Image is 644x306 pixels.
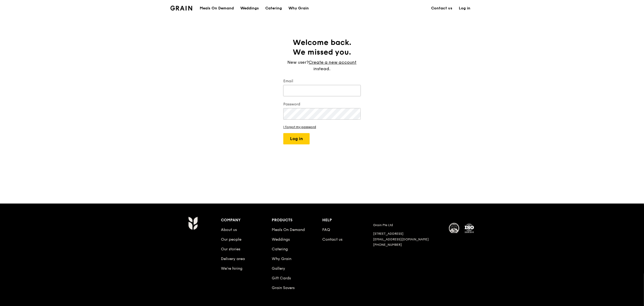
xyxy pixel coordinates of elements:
div: Grain Pte Ltd [373,223,442,227]
label: Password [283,102,361,107]
a: Create a new account [309,59,357,66]
a: Meals On Demand [272,227,305,232]
div: Meals On Demand [200,0,234,16]
a: Weddings [272,237,290,242]
a: Contact us [323,237,343,242]
div: [STREET_ADDRESS] [373,232,442,236]
a: Why Grain [272,257,291,261]
div: Products [272,216,323,224]
a: About us [221,227,237,232]
img: Grain [188,216,198,230]
a: Our people [221,237,241,242]
h1: Welcome back. We missed you. [283,38,361,57]
a: Log in [456,0,474,16]
a: We’re hiring [221,266,242,271]
span: instead. [314,66,331,71]
img: Grain [170,6,192,10]
div: Catering [265,0,282,16]
a: Gift Cards [272,276,291,280]
a: I forgot my password [283,125,361,129]
a: FAQ [323,227,330,232]
button: Log in [283,133,310,144]
a: Grain Savers [272,286,295,290]
span: New user? [288,60,309,65]
img: ISO Certified [464,223,475,234]
img: MUIS Halal Certified [449,223,460,234]
div: Company [221,216,272,224]
a: Catering [272,247,288,251]
div: Weddings [240,0,259,16]
a: Why Grain [285,0,312,16]
a: Gallery [272,266,285,271]
a: Contact us [428,0,456,16]
a: [PHONE_NUMBER] [373,243,402,247]
div: Why Grain [288,0,309,16]
a: Delivery area [221,257,245,261]
label: Email [283,79,361,84]
a: [EMAIL_ADDRESS][DOMAIN_NAME] [373,237,429,241]
a: Catering [262,0,285,16]
a: Weddings [237,0,262,16]
a: Our stories [221,247,240,251]
div: Help [323,216,373,224]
